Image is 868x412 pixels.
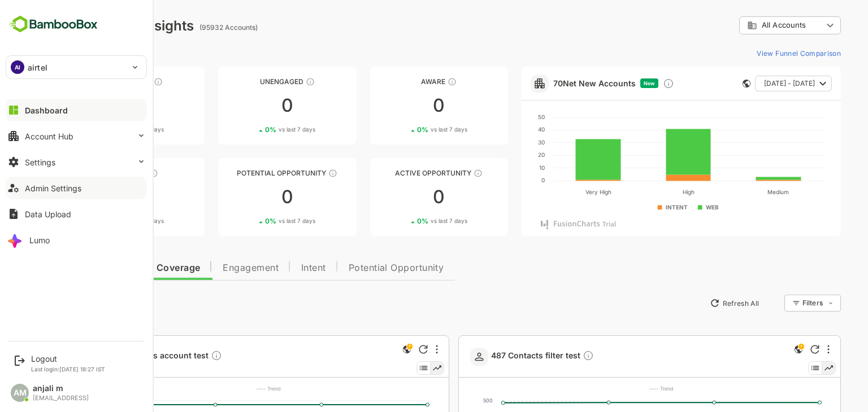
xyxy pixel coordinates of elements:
[60,350,187,363] a: 4163 Accounts account testas
[114,77,123,86] div: These accounts have not been engaged with for a defined time period
[514,78,596,88] a: 70Net New Accounts
[225,217,276,225] div: 0 %
[763,299,783,307] div: Filters
[361,343,374,358] div: This is a global insight. Segment selection is not applicable for this view
[502,177,505,183] text: 0
[700,15,801,37] div: All Accounts
[266,77,275,86] div: These accounts have not shown enough engagement and need nurturing
[171,350,183,363] div: as
[444,397,453,404] text: 500
[408,77,417,86] div: These accounts have just entered the buying cycle and need further nurturing
[543,350,554,363] div: Description not present
[604,80,615,86] span: New
[53,397,59,404] text: 4K
[179,158,316,236] a: Potential OpportunityThese accounts are MQAs and can be passed on to Inside Sales00%vs last 7 days
[11,384,29,402] div: AM
[643,189,654,196] text: High
[33,395,89,402] div: [EMAIL_ADDRESS]
[379,345,388,354] div: Refresh
[713,44,801,62] button: View Funnel Comparison
[498,113,505,120] text: 50
[498,151,505,158] text: 20
[752,343,766,358] div: This is a global insight. Segment selection is not applicable for this view
[788,345,790,354] div: More
[25,132,73,141] div: Account Hub
[6,99,147,121] button: Dashboard
[722,21,766,29] span: All Accounts
[27,17,154,34] div: Dashboard Insights
[728,189,749,195] text: Medium
[391,217,428,225] span: vs last 7 days
[6,151,147,173] button: Settings
[179,77,316,86] div: Unengaged
[724,76,775,91] span: [DATE] - [DATE]
[500,164,505,171] text: 10
[377,217,428,225] div: 0 %
[498,139,505,146] text: 30
[545,189,571,196] text: Very High
[27,293,110,313] button: New Insights
[25,106,68,115] div: Dashboard
[74,217,124,225] div: 0 %
[27,67,165,144] a: UnreachedThese accounts have not been engaged with for a defined time period00%vs last 7 days
[179,97,316,115] div: 0
[391,125,428,134] span: vs last 7 days
[179,67,316,144] a: UnengagedThese accounts have not shown enough engagement and need nurturing00%vs last 7 days
[183,264,239,273] span: Engagement
[6,177,147,199] button: Admin Settings
[703,80,711,87] div: This card does not support filter and segments
[74,125,124,134] div: 0 %
[309,264,405,273] span: Potential Opportunity
[715,76,792,91] button: [DATE] - [DATE]
[88,125,124,134] span: vs last 7 days
[179,188,316,206] div: 0
[331,188,468,206] div: 0
[25,209,71,219] div: Data Upload
[29,235,50,245] div: Lumo
[88,217,124,225] span: vs last 7 days
[452,350,554,363] span: 487 Contacts filter test
[377,125,428,134] div: 0 %
[6,56,146,78] div: AIairtel
[498,126,505,133] text: 40
[434,169,443,178] div: These accounts have open opportunities which might be at any of the Sales Stages
[27,169,165,177] div: Engaged
[27,188,165,206] div: 0
[11,60,24,74] div: AI
[331,158,468,236] a: Active OpportunityThese accounts have open opportunities which might be at any of the Sales Stage...
[225,125,276,134] div: 0 %
[610,385,634,392] text: ---- Trend
[623,78,635,89] div: Discover new ICP-fit accounts showing engagement — via intent surges, anonymous website visits, L...
[28,62,47,73] p: airtel
[331,77,468,86] div: Aware
[25,157,55,167] div: Settings
[289,169,298,178] div: These accounts are MQAs and can be passed on to Inside Sales
[27,77,165,86] div: Unreached
[762,293,801,313] div: Filters
[31,354,105,363] div: Logout
[771,345,780,354] div: Refresh
[6,14,101,35] img: BambooboxFullLogoMark.5f36c76dfaba33ec1ec1367b70bb1252.svg
[6,203,147,225] button: Data Upload
[110,169,119,178] div: These accounts are warm, further nurturing would qualify them to MQAs
[33,384,89,393] div: anjali m
[239,125,276,134] span: vs last 7 days
[27,97,165,115] div: 0
[452,350,559,363] a: 487 Contacts filter testDescription not present
[239,217,276,225] span: vs last 7 days
[38,264,160,273] span: Data Quality and Coverage
[6,229,147,251] button: Lumo
[708,20,783,30] div: All Accounts
[217,385,241,392] text: ---- Trend
[396,345,398,354] div: More
[25,183,81,193] div: Admin Settings
[160,23,222,32] ag: (95932 Accounts)
[665,294,724,312] button: Refresh All
[331,97,468,115] div: 0
[27,158,165,236] a: EngagedThese accounts are warm, further nurturing would qualify them to MQAs00%vs last 7 days
[6,125,147,147] button: Account Hub
[179,169,316,177] div: Potential Opportunity
[331,67,468,144] a: AwareThese accounts have just entered the buying cycle and need further nurturing00%vs last 7 days
[331,169,468,177] div: Active Opportunity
